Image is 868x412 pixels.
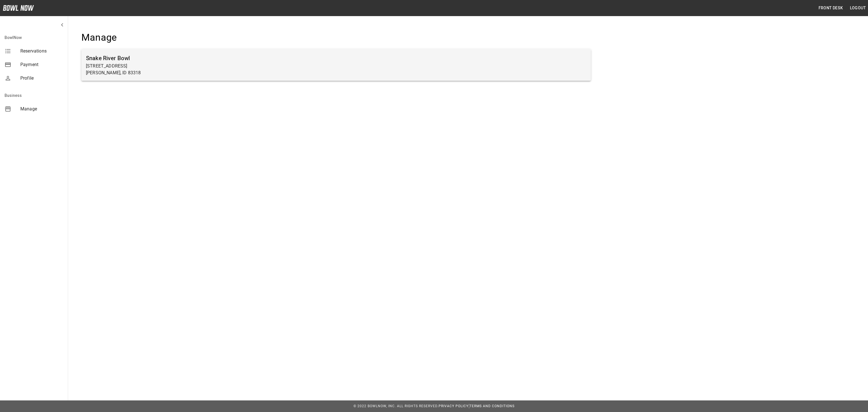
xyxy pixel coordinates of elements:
[470,404,515,408] a: Terms and Conditions
[439,404,468,408] a: Privacy Policy
[353,404,439,408] span: © 2022 BowlNow, Inc. All Rights Reserved.
[81,32,591,43] h4: Manage
[20,61,63,68] span: Payment
[3,5,34,11] img: logo
[816,3,845,13] button: Front Desk
[20,106,63,112] span: Manage
[86,54,586,63] h6: Snake River Bowl
[86,69,586,76] p: [PERSON_NAME], ID 83318
[848,3,868,13] button: Logout
[86,63,586,69] p: [STREET_ADDRESS]
[20,48,63,55] span: Reservations
[20,75,63,82] span: Profile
